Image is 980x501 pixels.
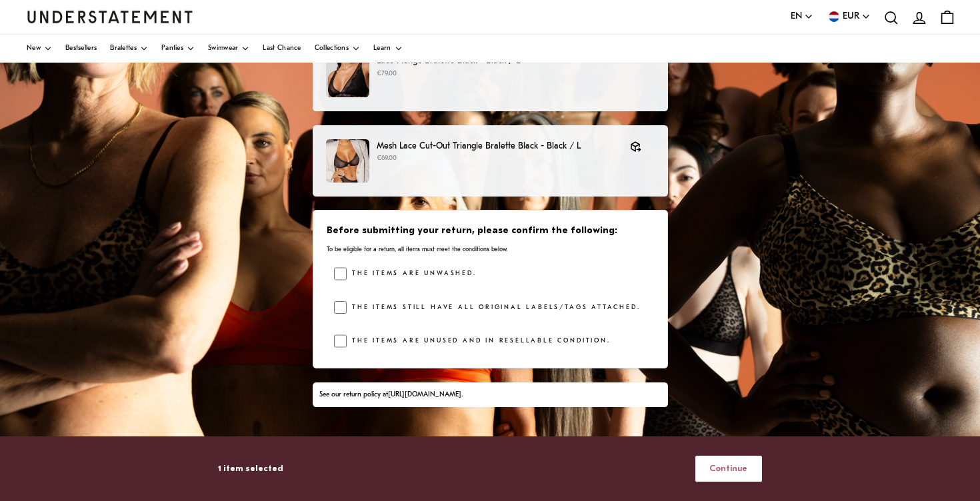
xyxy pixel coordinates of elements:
[377,69,654,79] p: €79.00
[110,45,137,52] span: Bralettes
[347,267,476,280] label: The items are unwashed.
[377,153,617,164] p: €69.00
[263,45,301,52] span: Last Chance
[373,45,391,52] span: Learn
[110,35,148,63] a: Bralettes
[843,9,859,24] span: EUR
[326,54,369,97] img: lace-plunge-bralette-black-3.jpg
[827,9,871,24] button: EUR
[327,245,653,254] p: To be eligible for a return, all items must meet the conditions below.
[27,45,41,52] span: New
[27,11,193,23] a: Understatement Homepage
[161,45,183,52] span: Panties
[27,35,52,63] a: New
[373,35,403,63] a: Learn
[161,35,195,63] a: Panties
[315,45,349,52] span: Collections
[388,391,461,398] a: [URL][DOMAIN_NAME]
[347,334,610,348] label: The items are unused and in resellable condition.
[65,35,97,63] a: Bestsellers
[326,139,369,183] img: BMLT-BRA-016_491b8388-43b9-4607-88de-a8881c508d4c.jpg
[319,390,661,400] div: See our return policy at .
[65,45,97,52] span: Bestsellers
[347,301,640,314] label: The items still have all original labels/tags attached.
[263,35,301,63] a: Last Chance
[791,9,802,24] span: EN
[315,35,360,63] a: Collections
[208,35,249,63] a: Swimwear
[377,139,617,153] p: Mesh Lace Cut-Out Triangle Bralette Black - Black / L
[791,9,813,24] button: EN
[208,45,238,52] span: Swimwear
[327,225,653,238] h3: Before submitting your return, please confirm the following:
